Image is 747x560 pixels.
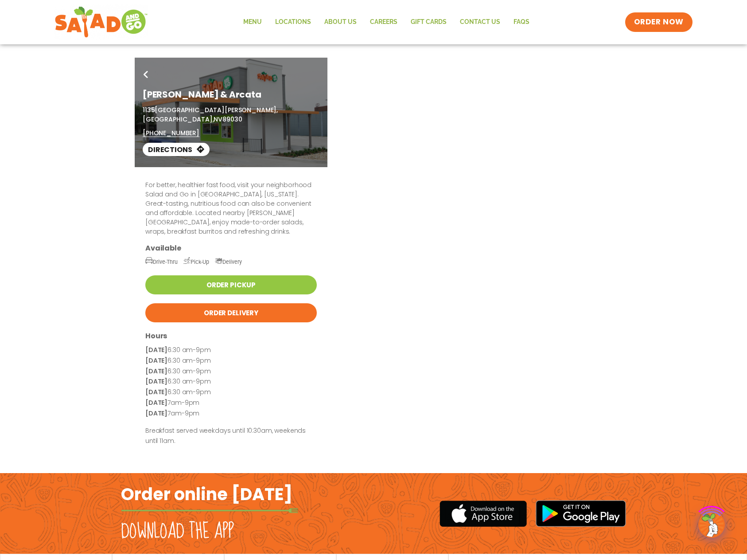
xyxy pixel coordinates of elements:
a: [PHONE_NUMBER] [143,129,199,138]
h1: [PERSON_NAME] & Arcata [143,88,319,101]
span: [GEOGRAPHIC_DATA][PERSON_NAME], [155,106,278,114]
span: Delivery [215,258,242,265]
h2: Download the app [121,519,234,544]
span: ORDER NOW [634,17,684,27]
strong: [DATE] [145,345,167,354]
nav: Menu [237,12,536,32]
span: 89030 [222,115,242,124]
span: NV [214,115,222,124]
a: Order Delivery [145,303,317,322]
a: Locations [268,12,318,32]
a: About Us [318,12,363,32]
strong: [DATE] [145,367,167,376]
img: appstore [440,499,527,528]
span: Drive-Thru [145,258,178,265]
span: 1135 [143,106,155,114]
a: FAQs [507,12,536,32]
h2: Order online [DATE] [121,483,292,505]
img: new-SAG-logo-768×292 [54,4,148,40]
a: GIFT CARDS [404,12,453,32]
span: Pick-Up [183,258,209,265]
a: Directions [143,143,210,156]
strong: [DATE] [145,409,167,418]
p: 6:30 am-9pm [145,387,317,398]
a: Contact Us [453,12,507,32]
strong: [DATE] [145,377,167,386]
span: [GEOGRAPHIC_DATA], [143,115,214,124]
strong: [DATE] [145,388,167,396]
img: google_play [536,500,626,527]
h3: Hours [145,331,317,341]
p: For better, healthier fast food, visit your neighborhood Salad and Go in [GEOGRAPHIC_DATA], [US_S... [145,180,317,236]
p: 6:30 am-9pm [145,366,317,377]
img: fork [121,508,298,513]
p: 6:30 am-9pm [145,345,317,356]
a: Order Pickup [145,275,317,294]
p: 7am-9pm [145,408,317,419]
a: Menu [237,12,268,32]
p: Breakfast served weekdays until 10:30am, weekends until 11am. [145,426,317,447]
strong: [DATE] [145,356,167,365]
p: 7am-9pm [145,398,317,408]
p: 6:30 am-9pm [145,356,317,366]
p: 6:30 am-9pm [145,376,317,387]
a: ORDER NOW [625,12,693,32]
h3: Available [145,243,317,253]
strong: [DATE] [145,398,167,407]
a: Careers [363,12,404,32]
